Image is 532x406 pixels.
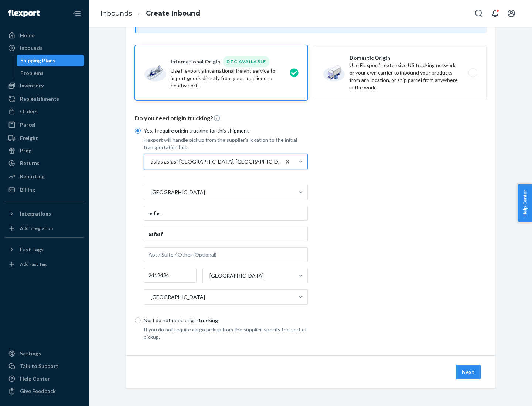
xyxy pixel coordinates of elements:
div: Billing [20,186,35,193]
input: Postal Code [144,268,197,283]
a: Returns [4,157,84,169]
p: Flexport will handle pickup from the supplier's location to the initial transportation hub. [144,136,308,151]
button: Help Center [518,184,532,222]
input: No, I do not need origin trucking [135,317,141,323]
a: Inventory [4,80,84,92]
a: Settings [4,348,84,359]
p: If you do not require cargo pickup from the supplier, specify the port of pickup. [144,326,308,341]
a: Home [4,30,84,41]
div: Inventory [20,82,44,89]
button: Open Search Box [471,6,486,21]
a: Parcel [4,119,84,131]
button: Next [456,365,481,379]
ol: breadcrumbs [95,3,206,24]
button: Close Navigation [69,6,84,21]
div: Reporting [20,173,45,180]
div: asfas asfasf [GEOGRAPHIC_DATA], [GEOGRAPHIC_DATA] 2412424 [151,158,284,165]
div: Fast Tags [20,246,44,253]
p: Yes, I require origin trucking for this shipment [144,127,308,134]
div: Inbounds [20,44,42,52]
a: Problems [17,67,85,79]
input: [GEOGRAPHIC_DATA] [150,189,151,196]
a: Orders [4,106,84,117]
button: Open account menu [504,6,519,21]
a: Help Center [4,373,84,385]
a: Reporting [4,171,84,182]
a: Replenishments [4,93,84,105]
a: Add Integration [4,223,84,234]
input: [GEOGRAPHIC_DATA] [209,272,209,279]
div: [GEOGRAPHIC_DATA] [209,272,264,279]
input: [GEOGRAPHIC_DATA] [150,293,151,301]
div: Integrations [20,210,51,217]
div: Add Fast Tag [20,261,47,267]
a: Prep [4,145,84,156]
div: Home [20,32,35,39]
input: Apt / Suite / Other (Optional) [144,247,308,262]
input: Facility Name [144,206,308,221]
input: Yes, I require origin trucking for this shipment [135,128,141,134]
div: Replenishments [20,95,59,103]
div: Parcel [20,121,35,128]
a: Inbounds [100,9,132,17]
button: Open notifications [488,6,502,21]
button: Give Feedback [4,385,84,397]
div: Settings [20,350,41,357]
div: Talk to Support [20,362,58,370]
a: Inbounds [4,42,84,54]
div: Give Feedback [20,388,56,395]
div: Problems [20,69,44,77]
a: Freight [4,132,84,144]
div: Returns [20,159,40,167]
a: Add Fast Tag [4,258,84,270]
p: No, I do not need origin trucking [144,317,308,324]
div: [GEOGRAPHIC_DATA] [151,293,205,301]
div: [GEOGRAPHIC_DATA] [151,189,205,196]
input: Address [144,227,308,241]
div: Add Integration [20,225,53,231]
div: Freight [20,134,38,142]
button: Fast Tags [4,244,84,255]
a: Talk to Support [4,360,84,372]
a: Create Inbound [146,9,200,17]
div: Prep [20,147,31,154]
img: Flexport logo [8,10,40,17]
div: Orders [20,108,38,115]
div: Shipping Plans [20,57,55,64]
a: Billing [4,184,84,196]
a: Shipping Plans [17,55,85,66]
p: Do you need origin trucking? [135,114,487,123]
span: Inbounding with your own carrier? [157,20,320,27]
button: Integrations [4,208,84,220]
div: Help Center [20,375,50,382]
